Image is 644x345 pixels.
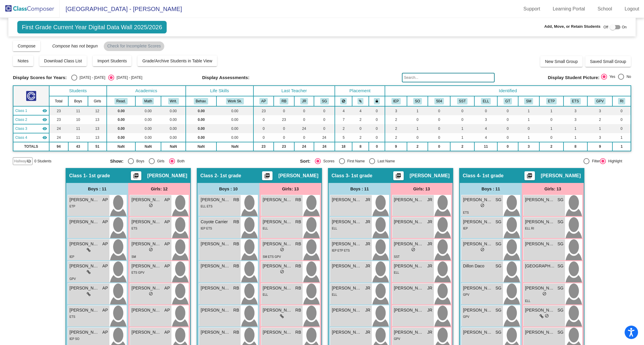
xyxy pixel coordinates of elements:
td: 1 [612,133,631,142]
span: On [622,24,627,30]
td: 1 [407,106,428,115]
td: 4 [474,124,497,133]
td: 11 [68,106,88,115]
span: [PERSON_NAME] [131,197,161,203]
button: Print Students Details [524,171,535,180]
td: 0.00 [186,115,216,124]
button: SO [413,98,422,104]
th: Last Teacher [253,86,335,96]
td: 24 [314,133,335,142]
mat-icon: picture_as_pdf [526,173,533,181]
td: 0 [253,115,274,124]
td: 24 [314,142,335,151]
div: Last Name [375,158,395,164]
span: [PERSON_NAME][MEDICAL_DATA] [263,219,292,225]
td: NaN [161,142,186,151]
button: Behav. [194,98,208,104]
div: Both [175,158,185,164]
button: SM [524,98,533,104]
span: AP [102,197,108,203]
td: 0 [369,115,385,124]
span: [PERSON_NAME] [69,197,99,203]
div: Yes [607,74,615,79]
span: [PERSON_NAME] [394,219,424,225]
th: Keep away students [335,96,352,106]
td: 4 [474,133,497,142]
th: Individualized Education Plan [385,96,407,106]
td: 0.00 [135,133,161,142]
mat-icon: picture_as_pdf [395,173,402,181]
td: 24 [294,142,314,151]
td: 0.00 [161,133,186,142]
td: 23 [49,115,68,124]
td: 0 [428,142,450,151]
td: 0.00 [135,106,161,115]
div: Girls: 13 [391,183,453,195]
td: 1 [407,124,428,133]
span: Class 2 [15,117,27,122]
td: 0 [369,106,385,115]
button: JR [300,98,308,104]
span: Coyote Carrier [201,219,230,225]
div: Scores [321,158,334,164]
mat-radio-group: Select an option [300,158,485,164]
td: 0.00 [186,133,216,142]
td: 23 [274,142,294,151]
span: do_not_disturb_alt [149,203,153,207]
div: First Name [345,158,365,164]
span: Compose has not begun [46,44,98,48]
td: 0 [369,142,385,151]
td: 1 [563,124,588,133]
button: SG [320,98,329,104]
th: Life Skills [186,86,253,96]
span: Compose [18,44,35,48]
td: 0 [539,115,563,124]
td: Ravinder Brar - 1st grade [13,115,49,124]
mat-icon: visibility [42,117,47,122]
td: 0 [314,124,335,133]
th: Student Success Team [450,96,474,106]
td: 5 [335,133,352,142]
button: Print Students Details [262,171,273,180]
span: Grade/Archive Students in Table View [142,58,212,63]
span: [PERSON_NAME] [463,197,493,203]
button: Import Students [93,56,132,66]
mat-icon: visibility [42,126,47,131]
td: 0.00 [107,115,135,124]
td: 0 [253,133,274,142]
td: 13 [88,115,107,124]
span: [GEOGRAPHIC_DATA] - [PERSON_NAME] [60,4,182,14]
span: do_not_disturb_alt [480,203,484,207]
th: Sara Gardner [314,96,335,106]
span: Class 2 [200,173,217,179]
span: [PERSON_NAME] [332,197,362,203]
span: [PERSON_NAME] [541,173,581,179]
td: 24 [49,133,68,142]
button: Compose [13,41,40,51]
td: 0.00 [186,106,216,115]
span: Off [603,24,608,30]
td: 3 [563,115,588,124]
td: 0.00 [216,124,253,133]
mat-radio-group: Select an option [601,74,631,81]
button: New Small Group [540,56,583,67]
span: [PERSON_NAME] [147,173,187,179]
button: Print Students Details [131,171,141,180]
td: 1 [450,124,474,133]
button: 504 [434,98,444,104]
th: Keep with students [352,96,369,106]
button: SST [457,98,467,104]
span: - 1st grade [86,173,110,179]
button: Work Sk. [226,98,244,104]
td: 2 [450,142,474,151]
div: Boys : 11 [460,183,522,195]
td: 12 [88,106,107,115]
td: 0.00 [135,124,161,133]
td: 8 [563,142,588,151]
td: 23 [253,142,274,151]
td: 0 [314,106,335,115]
td: 0 [497,124,518,133]
td: 0 [428,106,450,115]
td: 24 [294,124,314,133]
mat-radio-group: Select an option [71,75,142,81]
